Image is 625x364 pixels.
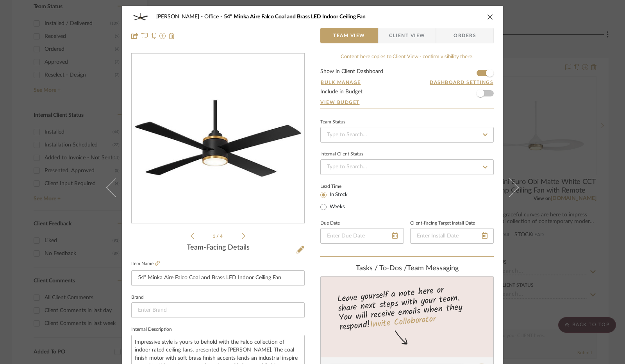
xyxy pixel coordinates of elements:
label: In Stock [328,191,348,198]
input: Type to Search… [320,159,494,175]
label: Internal Description [131,328,172,332]
span: Tasks / To-Dos / [356,265,407,272]
button: close [487,13,494,20]
label: Weeks [328,203,345,211]
div: Content here copies to Client View - confirm visibility there. [320,53,494,61]
input: Enter Item Name [131,270,305,286]
img: 8d5a98e3-8f9c-4594-9a6a-922ea7bd2abd_436x436.jpg [133,54,303,223]
span: Client View [389,28,425,43]
label: Client-Facing Target Install Date [410,221,475,225]
div: Leave yourself a note here or share next steps with your team. You will receive emails when they ... [320,282,495,334]
div: team Messaging [320,264,494,273]
mat-radio-group: Select item type [320,190,361,212]
div: 0 [132,54,304,223]
button: Dashboard Settings [429,79,494,86]
label: Due Date [320,221,340,225]
img: Remove from project [169,33,175,39]
a: Invite Collaborator [370,312,436,332]
span: [PERSON_NAME] [156,14,204,20]
div: Internal Client Status [320,152,363,156]
label: Brand [131,296,144,300]
a: View Budget [320,99,494,105]
label: Lead Time [320,183,361,190]
label: Item Name [131,261,160,267]
button: Bulk Manage [320,79,361,86]
span: / [216,234,220,239]
span: Office [204,14,224,20]
input: Enter Install Date [410,228,494,244]
span: 4 [220,234,224,239]
span: 1 [212,234,216,239]
input: Type to Search… [320,127,494,143]
input: Enter Brand [131,302,305,318]
img: 8d5a98e3-8f9c-4594-9a6a-922ea7bd2abd_48x40.jpg [131,9,150,25]
input: Enter Due Date [320,228,404,244]
span: 54" Minka Aire Falco Coal and Brass LED Indoor Ceiling Fan [224,14,366,20]
div: Team Status [320,120,345,124]
div: Team-Facing Details [131,244,305,252]
span: Team View [333,28,365,43]
span: Orders [445,28,485,43]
